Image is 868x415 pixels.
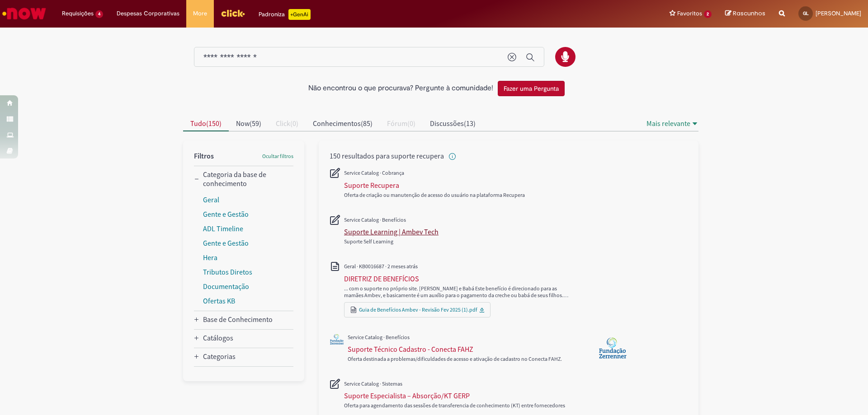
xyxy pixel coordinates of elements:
span: Favoritos [677,9,702,18]
span: 2 [704,10,712,18]
span: Rascunhos [733,9,765,18]
p: +GenAi [288,9,311,20]
span: [PERSON_NAME] [816,9,861,17]
div: Padroniza [259,9,311,20]
span: Despesas Corporativas [117,9,179,18]
span: GL [803,10,809,16]
span: 4 [95,10,103,18]
a: Rascunhos [725,9,765,18]
span: More [193,9,207,18]
img: ServiceNow [1,5,47,23]
span: Requisições [62,9,94,18]
button: Fazer uma Pergunta [498,81,565,96]
img: click_logo_yellow_360x200.png [221,6,245,20]
h2: Não encontrou o que procurava? Pergunte à comunidade! [308,84,493,93]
